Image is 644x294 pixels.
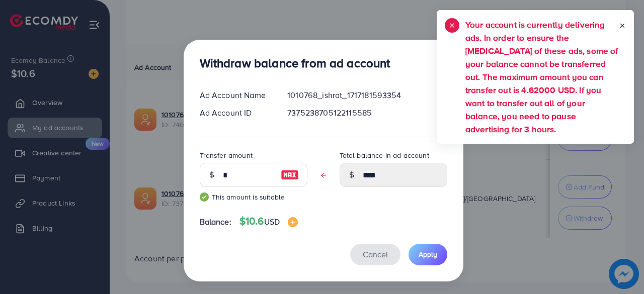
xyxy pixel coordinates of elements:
[200,216,231,228] span: Balance:
[465,18,619,136] h5: Your account is currently delivering ads. In order to ensure the [MEDICAL_DATA] of these ads, som...
[419,249,437,259] span: Apply
[200,150,253,160] label: Transfer amount
[192,107,280,119] div: Ad Account ID
[350,244,400,265] button: Cancel
[279,107,455,119] div: 7375238705122115585
[340,150,429,160] label: Total balance in ad account
[200,192,209,202] img: guide
[192,89,280,101] div: Ad Account Name
[281,169,299,181] img: image
[239,215,298,228] h4: $10.6
[200,56,390,70] h3: Withdraw balance from ad account
[264,216,280,227] span: USD
[363,249,388,260] span: Cancel
[288,217,298,227] img: image
[279,89,455,101] div: 1010768_ishrat_1717181593354
[409,244,447,265] button: Apply
[200,192,307,202] small: This amount is suitable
